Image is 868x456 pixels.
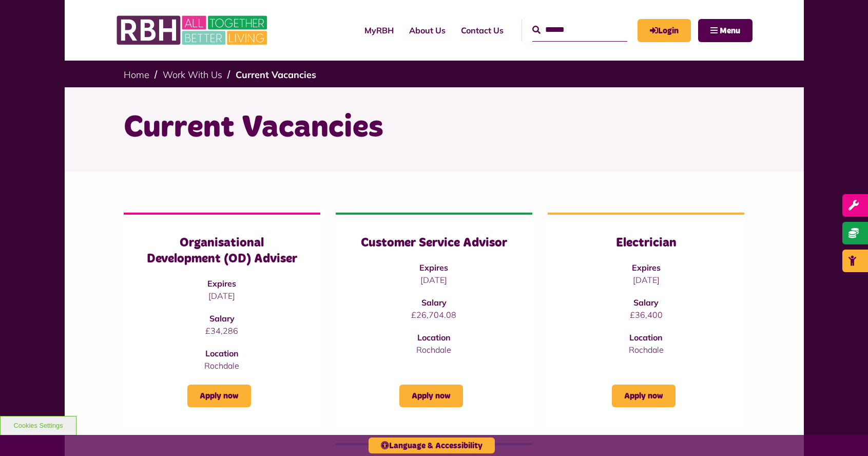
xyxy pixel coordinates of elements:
[163,69,222,81] a: Work With Us
[568,309,724,321] p: £36,400
[629,332,663,343] strong: Location
[356,309,512,321] p: £26,704.08
[401,16,453,44] a: About Us
[236,69,316,81] a: Current Vacancies
[116,10,270,50] img: RBH
[205,348,239,358] strong: Location
[568,344,724,356] p: Rochdale
[356,344,512,356] p: Rochdale
[612,385,676,407] a: Apply now
[369,438,495,453] button: Language & Accessibility
[633,297,659,308] strong: Salary
[399,385,463,407] a: Apply now
[124,69,149,81] a: Home
[144,235,300,267] h3: Organisational Development (OD) Adviser
[144,325,300,337] p: £34,286
[417,332,451,343] strong: Location
[568,274,724,286] p: [DATE]
[124,108,745,148] h1: Current Vacancies
[144,359,300,372] p: Rochdale
[453,16,511,44] a: Contact Us
[207,278,236,289] strong: Expires
[698,19,753,42] button: Navigation
[632,262,661,273] strong: Expires
[209,313,235,324] strong: Salary
[822,410,868,456] iframe: Netcall Web Assistant for live chat
[356,274,512,286] p: [DATE]
[720,27,740,35] span: Menu
[357,16,401,44] a: MyRBH
[419,262,448,273] strong: Expires
[356,235,512,251] h3: Customer Service Advisor
[638,19,691,42] a: MyRBH
[421,297,447,308] strong: Salary
[568,235,724,251] h3: Electrician
[144,290,300,302] p: [DATE]
[187,385,251,407] a: Apply now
